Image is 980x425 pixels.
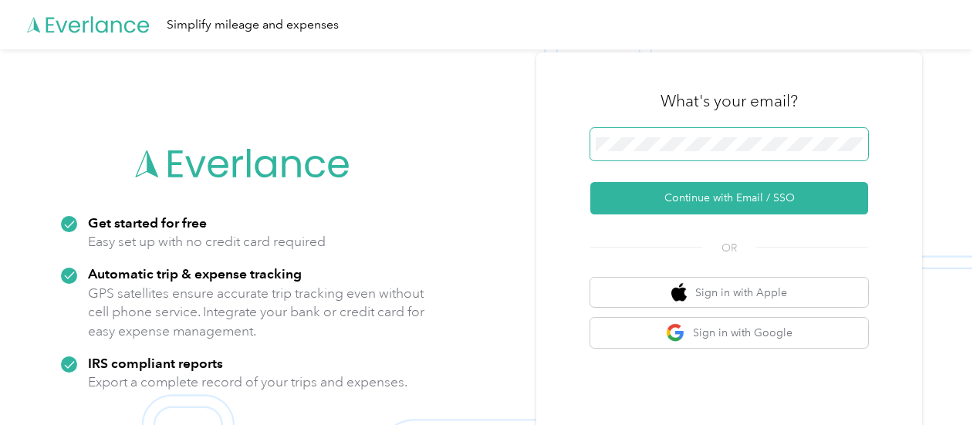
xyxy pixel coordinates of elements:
[661,90,798,112] h3: What's your email?
[88,214,207,231] strong: Get started for free
[590,318,868,348] button: google logoSign in with Google
[671,283,687,302] img: apple logo
[666,323,685,342] img: google logo
[88,284,425,341] p: GPS satellites ensure accurate trip tracking even without cell phone service. Integrate your bank...
[88,373,407,392] p: Export a complete record of your trips and expenses.
[88,355,223,371] strong: IRS compliant reports
[590,278,868,308] button: apple logoSign in with Apple
[702,240,756,256] span: OR
[167,15,339,35] div: Simplify mileage and expenses
[88,232,326,251] p: Easy set up with no credit card required
[590,182,868,214] button: Continue with Email / SSO
[88,265,302,282] strong: Automatic trip & expense tracking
